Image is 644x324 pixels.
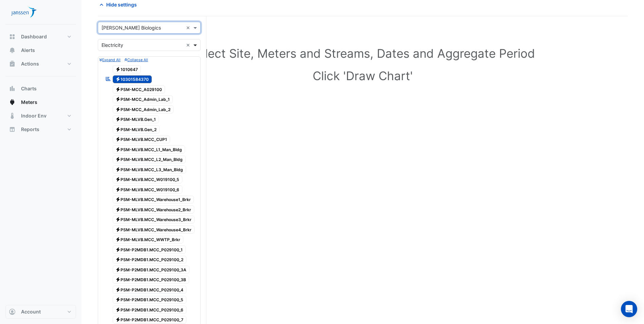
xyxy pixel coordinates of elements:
span: PSM-P2MDB1.MCC_P029100_2 [113,256,187,264]
app-icon: Actions [9,60,16,67]
app-icon: Reports [9,126,16,133]
fa-icon: Electricity [115,317,121,322]
fa-icon: Electricity [115,267,121,272]
fa-icon: Electricity [115,197,121,202]
app-icon: Alerts [9,47,16,54]
fa-icon: Electricity [115,207,121,212]
fa-icon: Electricity [115,187,121,192]
fa-icon: Electricity [115,137,121,142]
app-icon: Indoor Env [9,112,16,119]
span: PSM-MCC_Admin_Lab_1 [113,95,173,104]
fa-icon: Electricity [115,167,121,172]
span: Account [21,308,41,315]
span: Indoor Env [21,112,47,119]
button: Actions [5,57,76,71]
span: Clear [186,24,192,31]
fa-icon: Electricity [115,67,121,72]
span: PSM-P2MDB1.MCC_P029100_7 [113,316,187,324]
app-icon: Charts [9,85,16,92]
span: PSM-P2MDB1.MCC_P029100_3B [113,276,189,284]
button: Charts [5,82,76,95]
span: Meters [21,99,37,106]
span: PSM-MLVB.MCC_Warehouse3_Brkr [113,216,195,224]
fa-icon: Electricity [115,237,121,242]
span: PSM-MLVB.Gen_1 [113,115,159,124]
button: Account [5,305,76,319]
button: Dashboard [5,30,76,43]
span: 10301584370 [113,75,152,84]
fa-icon: Electricity [115,107,121,112]
small: Expand All [99,58,121,62]
button: Collapse All [125,57,148,63]
fa-icon: Electricity [115,87,121,92]
fa-icon: Electricity [115,177,121,182]
button: Reports [5,123,76,136]
fa-icon: Electricity [115,287,121,292]
span: PSM-P2MDB1.MCC_P029100_1 [113,246,186,254]
span: PSM-MLVB.MCC_Warehouse1_Brkr [113,196,194,204]
fa-icon: Electricity [115,217,121,222]
span: PSM-MLVB.MCC_L2_Man_Bldg [113,156,186,164]
button: Expand All [99,57,121,63]
span: PSM-MLVB.MCC_CUP1 [113,136,170,144]
app-icon: Dashboard [9,33,16,40]
fa-icon: Electricity [115,227,121,232]
span: PSM-MLVB.MCC_WWTP_Brkr [113,236,184,244]
span: Actions [21,60,39,67]
fa-icon: Electricity [115,247,121,252]
fa-icon: Electricity [115,277,121,282]
fa-icon: Electricity [115,77,121,82]
span: PSM-P2MDB1.MCC_P029100_5 [113,296,187,304]
span: Dashboard [21,33,47,40]
span: PSM-MLVB.MCC_Warehouse4_Brkr [113,226,195,234]
span: 1010647 [113,65,141,73]
fa-icon: Electricity [115,257,121,262]
fa-icon: Electricity [115,297,121,302]
div: Open Intercom Messenger [621,301,637,317]
fa-icon: Electricity [115,117,121,122]
span: Charts [21,85,37,92]
fa-icon: Reportable [105,76,111,82]
span: Clear [186,41,192,49]
span: Reports [21,126,39,133]
app-icon: Meters [9,99,16,106]
span: PSM-MCC_A029100 [113,85,165,93]
span: PSM-MLVB.MCC_W019100_6 [113,185,183,194]
fa-icon: Electricity [115,127,121,132]
fa-icon: Electricity [115,307,121,312]
span: PSM-P2MDB1.MCC_P029100_3A [113,266,190,274]
span: PSM-P2MDB1.MCC_P029100_6 [113,306,187,314]
span: PSM-MLVB.MCC_L3_Man_Bldg [113,165,186,174]
span: PSM-P2MDB1.MCC_P029100_4 [113,286,187,294]
button: Alerts [5,43,76,57]
span: PSM-MLVB.Gen_2 [113,125,160,133]
span: Alerts [21,47,35,54]
span: PSM-MLVB.MCC_Warehouse2_Brkr [113,205,195,214]
fa-icon: Electricity [115,97,121,102]
img: Company Logo [8,5,39,19]
small: Collapse All [125,58,148,62]
h1: Click 'Draw Chart' [109,69,617,83]
button: Meters [5,95,76,109]
span: PSM-MCC_Admin_Lab_2 [113,105,174,113]
h1: Select Site, Meters and Streams, Dates and Aggregate Period [109,46,617,60]
span: Hide settings [106,1,137,8]
button: Indoor Env [5,109,76,123]
fa-icon: Electricity [115,147,121,152]
fa-icon: Electricity [115,157,121,162]
span: PSM-MLVB.MCC_L1_Man_Bldg [113,145,185,154]
span: PSM-MLVB.MCC_W019100_5 [113,176,183,184]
